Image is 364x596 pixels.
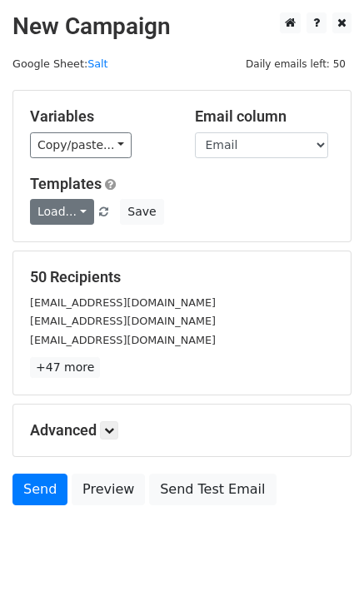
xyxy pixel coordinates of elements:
h5: Email column [195,107,335,126]
button: Save [120,199,163,225]
small: Google Sheet: [12,57,108,70]
small: [EMAIL_ADDRESS][DOMAIN_NAME] [30,296,216,309]
a: +47 more [30,357,100,378]
span: Daily emails left: 50 [240,55,352,73]
iframe: Chat Widget [281,516,364,596]
a: Load... [30,199,94,225]
a: Send Test Email [149,474,276,505]
a: Salt [87,57,107,70]
h5: 50 Recipients [30,268,334,286]
a: Send [12,474,67,505]
a: Daily emails left: 50 [240,57,352,70]
small: [EMAIL_ADDRESS][DOMAIN_NAME] [30,315,216,327]
a: Copy/paste... [30,132,132,158]
a: Preview [72,474,145,505]
a: Templates [30,175,102,192]
h5: Advanced [30,421,334,440]
small: [EMAIL_ADDRESS][DOMAIN_NAME] [30,334,216,346]
h2: New Campaign [12,12,352,41]
h5: Variables [30,107,170,126]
